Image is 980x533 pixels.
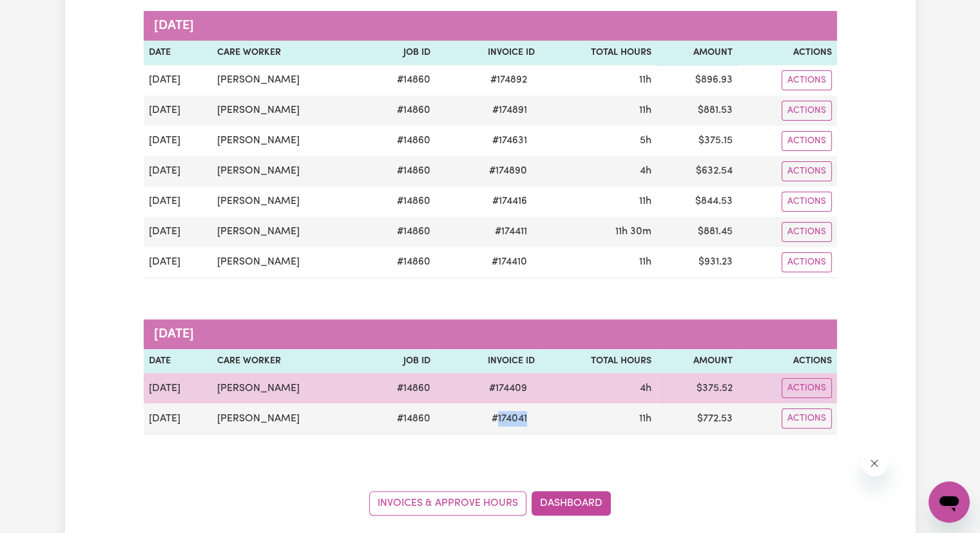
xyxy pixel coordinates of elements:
span: 11 hours [639,196,651,206]
span: 11 hours [639,75,651,85]
a: Invoices & Approve Hours [369,491,526,516]
iframe: Close message [861,450,887,476]
span: # 174416 [485,194,535,209]
td: # 14860 [364,65,436,96]
td: # 14860 [364,156,436,186]
td: [PERSON_NAME] [212,96,364,126]
button: Actions [782,192,832,212]
td: [DATE] [144,217,212,247]
span: 11 hours [639,257,651,267]
span: # 174410 [484,254,535,270]
span: # 174891 [485,103,535,118]
td: $ 375.15 [656,126,737,156]
button: Actions [782,131,832,151]
td: $ 375.52 [656,373,737,403]
td: [DATE] [144,247,212,278]
span: 11 hours 30 minutes [615,226,651,237]
span: Need any help? [8,9,78,19]
td: # 14860 [364,186,436,217]
span: 4 hours [639,166,651,176]
button: Actions [782,378,832,398]
th: Date [144,41,212,65]
td: # 14860 [364,403,436,434]
td: [DATE] [144,373,212,403]
th: Invoice ID [436,349,540,374]
span: # 174411 [487,224,535,239]
td: [PERSON_NAME] [212,186,364,217]
button: Actions [782,70,832,90]
span: # 174041 [484,411,535,427]
td: [PERSON_NAME] [212,403,364,434]
th: Job ID [364,349,436,374]
td: [PERSON_NAME] [212,156,364,186]
td: $ 881.53 [656,96,737,126]
span: # 174631 [485,133,535,148]
td: $ 881.45 [656,217,737,247]
th: Care Worker [212,349,364,374]
td: [DATE] [144,186,212,217]
td: [DATE] [144,65,212,96]
th: Job ID [364,41,436,65]
td: $ 931.23 [656,247,737,278]
td: $ 772.53 [656,403,737,434]
a: Dashboard [532,491,611,516]
td: [PERSON_NAME] [212,217,364,247]
th: Actions [738,41,837,65]
button: Actions [782,408,832,428]
caption: [DATE] [144,11,837,41]
button: Actions [782,161,832,181]
th: Invoice ID [436,41,540,65]
span: # 174890 [481,163,535,179]
td: # 14860 [364,247,436,278]
td: $ 632.54 [656,156,737,186]
td: $ 844.53 [656,186,737,217]
td: [PERSON_NAME] [212,65,364,96]
iframe: Button to launch messaging window [928,481,970,523]
th: Amount [656,349,737,374]
td: [PERSON_NAME] [212,373,364,403]
td: [DATE] [144,96,212,126]
button: Actions [782,101,832,121]
span: 11 hours [639,414,651,424]
th: Total Hours [540,41,656,65]
span: 11 hours [639,105,651,116]
th: Date [144,349,212,374]
button: Actions [782,222,832,242]
button: Actions [782,252,832,272]
span: 4 hours [639,383,651,394]
td: [PERSON_NAME] [212,247,364,278]
span: 5 hours [639,136,651,146]
th: Amount [656,41,737,65]
td: # 14860 [364,373,436,403]
td: [DATE] [144,403,212,434]
th: Care Worker [212,41,364,65]
td: # 14860 [364,217,436,247]
td: [DATE] [144,156,212,186]
th: Total Hours [540,349,656,374]
td: # 14860 [364,96,436,126]
span: # 174892 [483,72,535,88]
td: [PERSON_NAME] [212,126,364,156]
span: # 174409 [481,381,535,396]
td: [DATE] [144,126,212,156]
caption: [DATE] [144,319,837,349]
th: Actions [738,349,837,374]
td: # 14860 [364,126,436,156]
td: $ 896.93 [656,65,737,96]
